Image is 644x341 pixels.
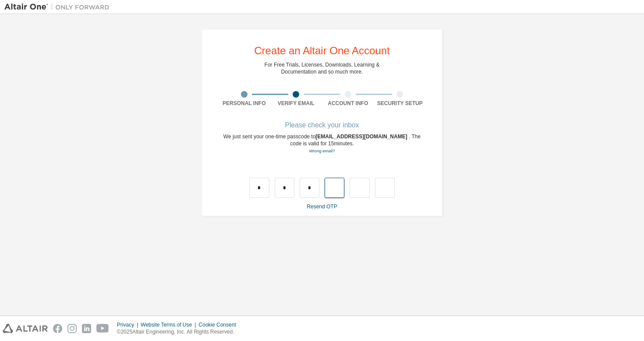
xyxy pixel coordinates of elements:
[67,324,77,333] img: instagram.svg
[218,123,426,128] div: Please check your inbox
[117,321,141,328] div: Privacy
[96,324,109,333] img: youtube.svg
[265,61,380,75] div: For Free Trials, Licenses, Downloads, Learning & Documentation and so much more.
[117,328,241,336] p: © 2025 Altair Engineering, Inc. All Rights Reserved.
[3,324,48,333] img: altair_logo.svg
[198,321,241,328] div: Cookie Consent
[218,133,426,155] div: We just sent your one-time passcode to . The code is valid for 15 minutes.
[141,321,198,328] div: Website Terms of Use
[307,204,337,210] a: Resend OTP
[53,324,62,333] img: facebook.svg
[254,46,390,56] div: Create an Altair One Account
[374,100,426,107] div: Security Setup
[4,3,114,11] img: Altair One
[270,100,322,107] div: Verify Email
[322,100,374,107] div: Account Info
[309,148,335,153] a: Go back to the registration form
[82,324,91,333] img: linkedin.svg
[315,134,409,140] span: [EMAIL_ADDRESS][DOMAIN_NAME]
[218,100,270,107] div: Personal Info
